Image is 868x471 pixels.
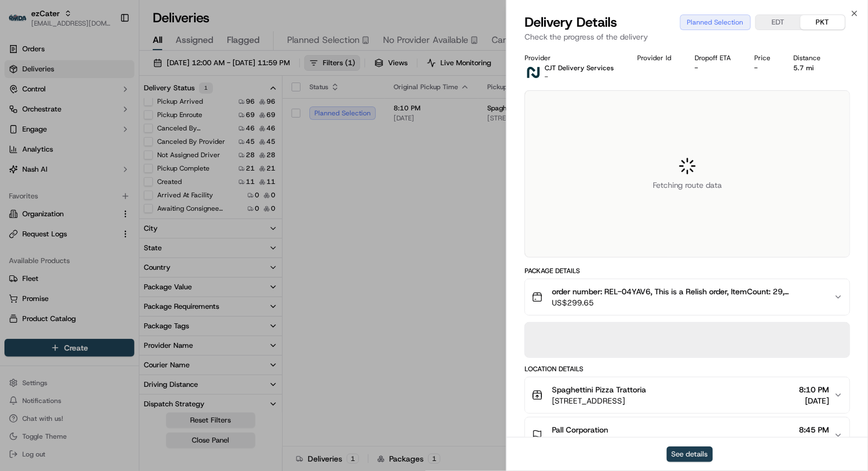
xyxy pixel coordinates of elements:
[11,144,75,153] div: Past conversations
[79,275,135,284] a: Powered byPylon
[525,266,850,275] div: Package Details
[525,31,850,42] p: Check the progress of the delivery
[11,249,20,258] div: 📗
[94,249,103,258] div: 💻
[552,297,825,308] span: US$299.65
[23,105,43,125] img: 8016278978528_b943e370aa5ada12b00a_72.png
[93,202,96,211] span: •
[754,54,776,62] div: Price
[11,191,29,209] img: Zach Benton
[35,172,90,181] span: [PERSON_NAME]
[7,244,90,264] a: 📗Knowledge Base
[801,15,845,30] button: PKT
[799,424,830,435] span: 8:45 PM
[695,54,736,62] div: Dropoff ETA
[525,64,542,81] img: nash.svg
[667,446,713,462] button: See details
[525,279,850,315] button: order number: REL-04YAV6, This is a Relish order, ItemCount: 29, itemDescriptions: 1 Pepperoni Pi...
[11,43,203,61] p: Welcome 👋
[756,15,801,30] button: EDT
[11,10,33,32] img: Nash
[637,54,677,62] div: Provider Id
[525,377,850,413] button: Spaghettini Pizza Trattoria[STREET_ADDRESS]8:10 PM[DATE]
[552,286,825,297] span: order number: REL-04YAV6, This is a Relish order, ItemCount: 29, itemDescriptions: 1 Pepperoni Pi...
[799,395,830,406] span: [DATE]
[552,384,646,395] span: Spaghettini Pizza Trattoria
[799,384,830,395] span: 8:10 PM
[794,64,827,72] div: 5.7 mi
[525,13,617,31] span: Delivery Details
[99,202,122,211] span: [DATE]
[552,424,608,435] span: Pall Corporation
[29,71,201,82] input: Got a question? Start typing here...
[525,417,850,453] button: Pall Corporation[STREET_ADDRESS][US_STATE]8:45 PM[DATE]
[111,275,135,284] span: Pylon
[35,202,90,211] span: [PERSON_NAME]
[552,395,646,406] span: [STREET_ADDRESS]
[11,105,31,125] img: 1736555255976-a54dd68f-1ca7-489b-9aae-adbdc363a1c4
[754,64,776,72] div: -
[105,248,179,259] span: API Documentation
[525,54,619,62] div: Provider
[525,365,850,373] div: Location Details
[695,64,736,72] div: -
[50,105,183,116] div: Start new chat
[794,54,827,62] div: Distance
[545,64,614,72] p: CJT Delivery Services
[190,109,203,122] button: Start new chat
[50,116,153,125] div: We're available if you need us!
[11,161,29,179] img: Masood Aslam
[653,179,722,191] span: Fetching route data
[545,72,548,81] span: -
[552,435,666,446] span: [STREET_ADDRESS][US_STATE]
[99,172,122,181] span: [DATE]
[799,435,830,446] span: [DATE]
[90,244,183,264] a: 💻API Documentation
[93,172,96,181] span: •
[22,248,85,259] span: Knowledge Base
[173,142,203,155] button: See all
